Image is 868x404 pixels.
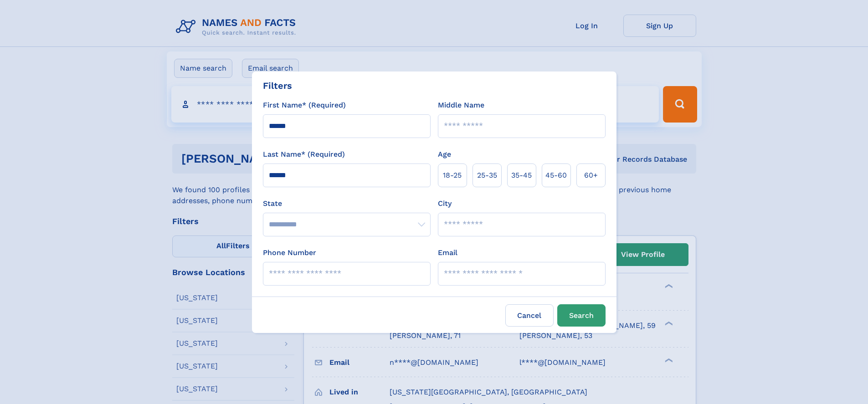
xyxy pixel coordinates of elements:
[263,198,431,209] label: State
[438,149,451,160] label: Age
[545,170,567,181] span: 45‑60
[438,247,457,258] label: Email
[443,170,462,181] span: 18‑25
[511,170,532,181] span: 35‑45
[438,198,452,209] label: City
[438,100,484,111] label: Middle Name
[477,170,497,181] span: 25‑35
[263,79,292,92] div: Filters
[557,304,606,327] button: Search
[263,247,316,258] label: Phone Number
[584,170,598,181] span: 60+
[505,304,554,327] label: Cancel
[263,149,345,160] label: Last Name* (Required)
[263,100,346,111] label: First Name* (Required)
